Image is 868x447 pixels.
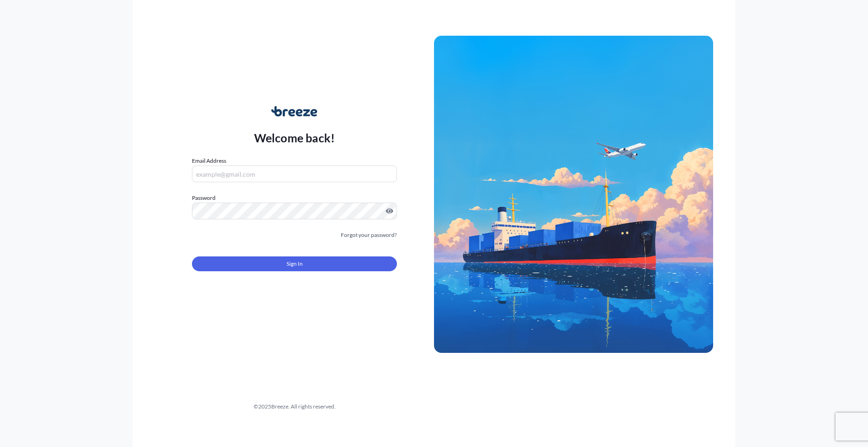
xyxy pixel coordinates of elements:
[386,207,393,215] button: Show password
[192,193,397,203] label: Password
[434,36,713,353] img: Ship illustration
[254,130,335,145] p: Welcome back!
[192,156,226,166] label: Email Address
[341,230,397,240] a: Forgot your password?
[287,259,303,268] span: Sign In
[192,256,397,271] button: Sign In
[155,402,434,411] div: © 2025 Breeze. All rights reserved.
[192,166,397,182] input: example@gmail.com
